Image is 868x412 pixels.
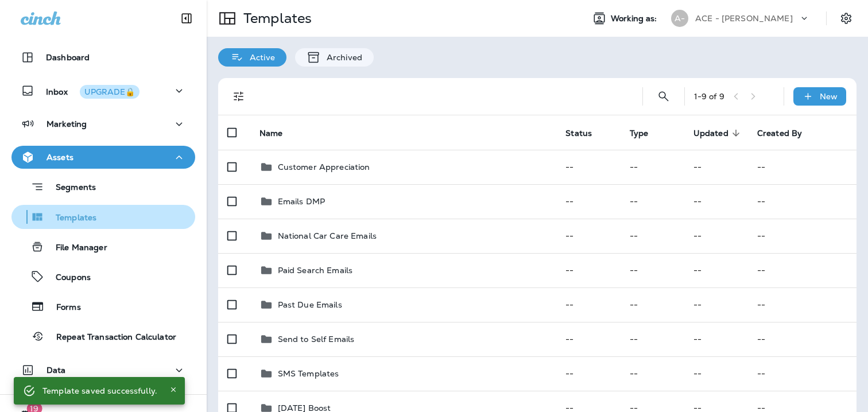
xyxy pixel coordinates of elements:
[630,129,649,138] span: Type
[84,88,135,96] div: UPGRADE🔒
[11,205,195,229] button: Templates
[11,46,195,69] button: Dashboard
[227,85,250,108] button: Filters
[556,219,620,253] td: --
[684,150,748,184] td: --
[278,369,339,378] p: SMS Templates
[621,253,684,287] td: --
[166,383,180,397] button: Close
[748,253,857,287] td: --
[611,14,660,24] span: Working as:
[239,10,312,27] p: Templates
[621,287,684,322] td: --
[748,219,857,253] td: --
[244,53,275,62] p: Active
[748,356,857,391] td: --
[46,366,66,375] p: Data
[321,53,362,62] p: Archived
[621,150,684,184] td: --
[278,162,370,172] p: Customer Appreciation
[45,332,176,343] p: Repeat Transaction Calculator
[621,356,684,391] td: --
[684,322,748,356] td: --
[748,322,857,356] td: --
[621,219,684,253] td: --
[556,184,620,219] td: --
[278,197,325,206] p: Emails DMP
[46,53,90,62] p: Dashboard
[684,184,748,219] td: --
[820,92,838,101] p: New
[259,128,298,138] span: Name
[11,265,195,289] button: Coupons
[80,85,139,99] button: UPGRADE🔒
[565,128,607,138] span: Status
[652,85,675,108] button: Search Templates
[44,273,91,283] p: Coupons
[11,359,195,382] button: Data
[836,8,857,29] button: Settings
[748,150,857,184] td: --
[278,266,353,275] p: Paid Search Emails
[45,302,81,313] p: Forms
[684,356,748,391] td: --
[44,213,96,224] p: Templates
[44,182,96,194] p: Segments
[695,14,793,23] p: ACE - [PERSON_NAME]
[684,287,748,322] td: --
[748,184,857,219] td: --
[278,335,355,344] p: Send to Self Emails
[621,184,684,219] td: --
[11,294,195,318] button: Forms
[556,287,620,322] td: --
[684,253,748,287] td: --
[630,128,664,138] span: Type
[11,79,195,102] button: InboxUPGRADE🔒
[694,92,724,101] div: 1 - 9 of 9
[170,7,203,30] button: Collapse Sidebar
[42,380,157,401] div: Template saved successfully.
[11,235,195,259] button: File Manager
[693,128,743,138] span: Updated
[11,146,195,169] button: Assets
[556,356,620,391] td: --
[556,253,620,287] td: --
[278,231,377,240] p: National Car Care Emails
[11,112,195,135] button: Marketing
[621,322,684,356] td: --
[565,129,592,138] span: Status
[46,85,139,97] p: Inbox
[748,287,857,322] td: --
[757,128,817,138] span: Created By
[11,324,195,348] button: Repeat Transaction Calculator
[671,10,688,27] div: A-
[259,129,283,138] span: Name
[693,129,728,138] span: Updated
[44,243,107,254] p: File Manager
[757,129,802,138] span: Created By
[46,153,73,162] p: Assets
[46,119,87,129] p: Marketing
[556,150,620,184] td: --
[11,174,195,199] button: Segments
[556,322,620,356] td: --
[684,219,748,253] td: --
[278,300,342,309] p: Past Due Emails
